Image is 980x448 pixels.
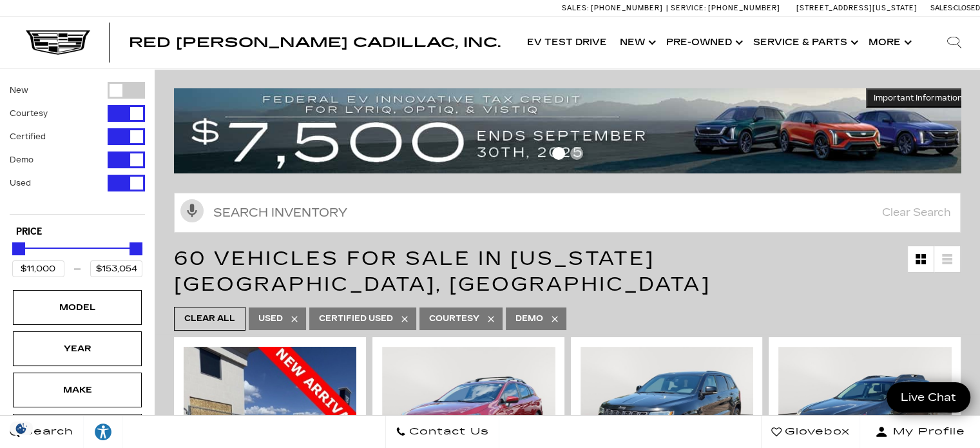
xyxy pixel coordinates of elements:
span: Service: [671,4,706,12]
h5: Price [16,226,139,238]
div: Minimum Price [12,242,25,255]
span: Search [20,423,73,441]
button: Open user profile menu [860,416,980,448]
img: Cadillac Dark Logo with Cadillac White Text [26,30,90,55]
span: Clear All [184,311,235,327]
div: Model [45,300,110,315]
a: Glovebox [761,416,860,448]
input: Minimum [12,260,64,277]
div: Explore your accessibility options [84,422,122,442]
div: Price [12,238,142,277]
img: vrp-tax-ending-august-version [174,88,970,173]
span: Go to slide 2 [570,147,583,160]
div: Filter by Vehicle Type [10,82,145,214]
span: Certified Used [319,311,393,327]
div: ModelModel [13,290,142,325]
a: Service: [PHONE_NUMBER] [666,5,783,12]
span: Important Information [874,93,963,103]
div: Make [45,383,110,397]
div: Year [45,342,110,356]
span: Sales: [930,4,954,12]
a: Contact Us [385,416,499,448]
span: [PHONE_NUMBER] [591,4,663,12]
input: Search Inventory [174,193,961,233]
span: Live Chat [894,390,963,405]
img: Opt-Out Icon [6,422,36,435]
a: Sales: [PHONE_NUMBER] [562,5,666,12]
a: [STREET_ADDRESS][US_STATE] [796,4,918,12]
label: New [10,84,28,97]
span: 60 Vehicles for Sale in [US_STATE][GEOGRAPHIC_DATA], [GEOGRAPHIC_DATA] [174,247,710,296]
span: Demo [515,311,543,327]
span: Closed [954,4,980,12]
span: Courtesy [429,311,479,327]
span: Sales: [562,4,589,12]
span: Contact Us [406,423,489,441]
a: Red [PERSON_NAME] Cadillac, Inc. [129,36,501,49]
a: Service & Parts [747,17,862,68]
div: Search [928,17,980,68]
svg: Click to toggle on voice search [180,199,204,222]
div: YearYear [13,331,142,366]
span: [PHONE_NUMBER] [708,4,780,12]
span: Red [PERSON_NAME] Cadillac, Inc. [129,35,501,50]
section: Click to Open Cookie Consent Modal [6,422,36,435]
label: Used [10,177,31,190]
button: More [862,17,916,68]
a: Pre-Owned [660,17,747,68]
a: New [613,17,660,68]
div: MakeMake [13,373,142,407]
span: Used [258,311,283,327]
label: Certified [10,130,46,143]
a: Live Chat [887,382,970,413]
label: Demo [10,153,34,166]
span: Go to slide 1 [552,147,565,160]
a: Explore your accessibility options [84,416,123,448]
a: Grid View [908,246,934,272]
input: Maximum [90,260,142,277]
span: Glovebox [782,423,850,441]
div: Maximum Price [130,242,142,255]
span: My Profile [888,423,965,441]
a: EV Test Drive [521,17,613,68]
label: Courtesy [10,107,48,120]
